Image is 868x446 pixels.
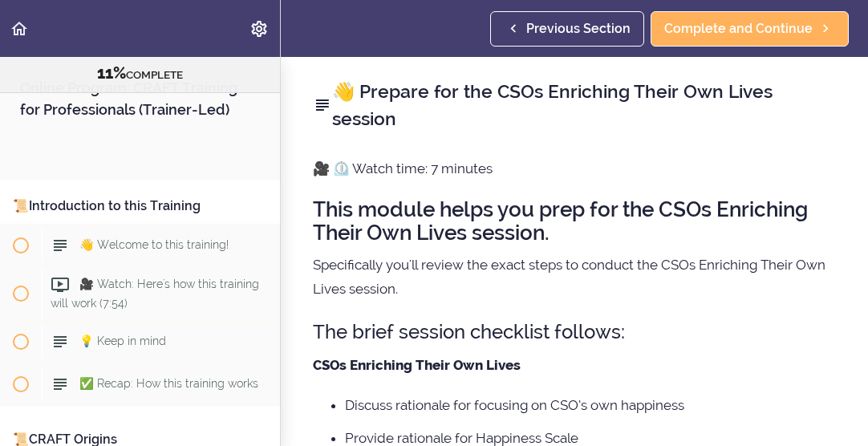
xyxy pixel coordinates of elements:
span: 11% [97,63,126,83]
span: 👋 Welcome to this training! [79,238,229,251]
span: ✅ Recap: How this training works [79,377,258,390]
h2: This module helps you prep for the CSOs Enriching Their Own Lives session. [313,198,836,244]
span: Complete and Continue [664,19,813,39]
span: 🎥 Watch: Here's how this training will work (7:54) [51,278,259,309]
a: Previous Section [490,11,644,47]
svg: Settings Menu [249,19,269,39]
p: 🎥 ⏲️ Watch time: 7 minutes [313,156,836,180]
h2: 👋 Prepare for the CSOs Enriching Their Own Lives session [313,78,836,132]
a: Complete and Continue [651,11,849,47]
svg: Back to course curriculum [10,19,29,39]
span: Previous Section [526,19,631,39]
h3: The brief session checklist follows: [313,318,836,345]
li: Discuss rationale for focusing on CSO’s own happiness [345,395,836,416]
span: 💡 Keep in mind [79,334,166,347]
div: COMPLETE [20,63,260,84]
strong: CSOs Enriching Their Own Lives [313,357,521,373]
p: Specifically you'll review the exact steps to conduct the CSOs Enriching Their Own Lives session. [313,253,836,301]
